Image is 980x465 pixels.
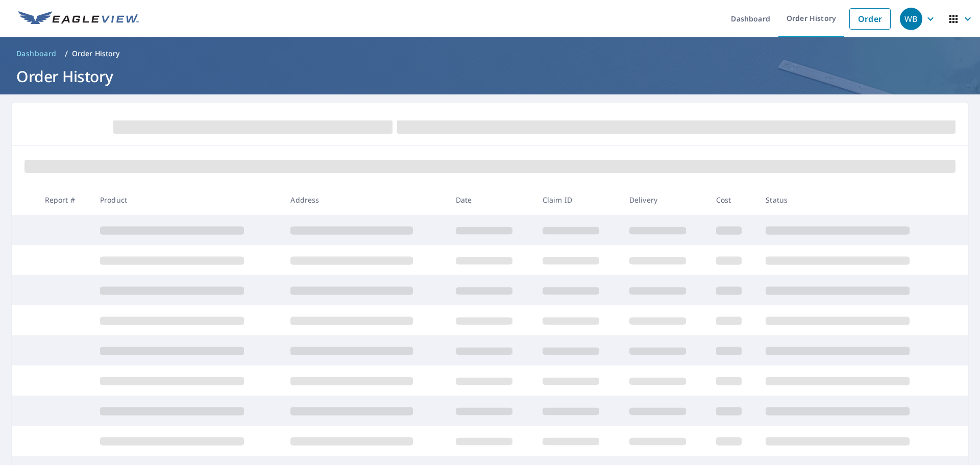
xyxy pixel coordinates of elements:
th: Claim ID [534,185,621,215]
th: Delivery [621,185,708,215]
span: Dashboard [16,48,57,59]
a: Dashboard [12,45,61,62]
th: Report # [37,185,92,215]
a: Order [849,8,891,30]
th: Date [448,185,534,215]
nav: breadcrumb [12,45,968,62]
div: WB [900,8,922,30]
h1: Order History [12,66,968,87]
li: / [65,47,68,60]
th: Status [757,185,948,215]
img: EV Logo [18,11,139,27]
th: Address [282,185,447,215]
th: Product [92,185,282,215]
th: Cost [708,185,758,215]
p: Order History [72,48,120,59]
